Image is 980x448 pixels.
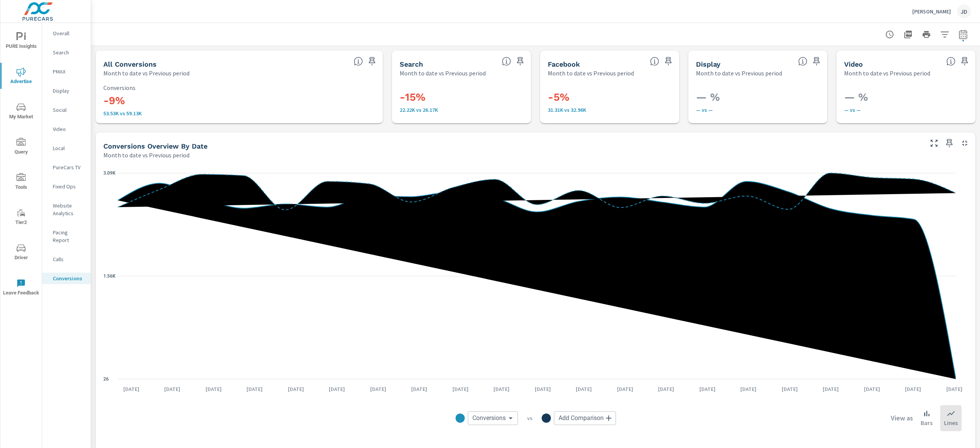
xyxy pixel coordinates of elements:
span: Video Conversions include Actions, Leads and Unmapped Conversions [946,57,955,66]
p: [DATE] [488,385,515,393]
p: Month to date vs Previous period [103,150,189,160]
div: Display [42,85,91,96]
p: [DATE] [406,385,433,393]
p: Month to date vs Previous period [844,69,930,78]
h3: -15% [400,91,523,104]
span: Leave Feedback [3,279,39,298]
span: Save this to your personalized report [959,55,971,67]
p: PMAX [53,68,85,75]
p: [DATE] [900,385,926,393]
p: [DATE] [612,385,639,393]
div: Add Comparison [554,411,616,425]
p: Overall [53,29,85,37]
div: Calls [42,253,91,265]
p: [DATE] [694,385,721,393]
span: Conversions [472,414,506,422]
text: 1.56K [103,273,116,279]
p: Search [53,49,85,56]
button: "Export Report to PDF" [900,27,916,42]
p: vs [518,415,542,422]
span: Display Conversions include Actions, Leads and Unmapped Conversions [798,57,807,66]
p: PureCars TV [53,164,85,171]
p: [DATE] [241,385,268,393]
p: Conversions [103,84,375,91]
h3: -5% [548,91,671,104]
span: All conversions reported from Facebook with duplicates filtered out [650,57,659,66]
p: 53,531 vs 59,135 [103,110,375,116]
span: Driver [3,244,39,262]
h3: — % [844,91,968,104]
p: [DATE] [776,385,803,393]
div: Overall [42,28,91,39]
span: My Market [3,103,39,121]
span: Save this to your personalized report [943,137,955,149]
span: Add Comparison [559,414,604,422]
p: 22,225 vs 26,175 [400,107,523,113]
span: Save this to your personalized report [514,55,526,67]
p: [DATE] [941,385,968,393]
p: Video [53,125,85,133]
h5: Search [400,60,423,68]
p: [DATE] [570,385,597,393]
div: Conversions [42,273,91,284]
span: Save this to your personalized report [810,55,823,67]
p: Display [53,87,85,95]
p: [DATE] [735,385,762,393]
button: Minimize Widget [959,137,971,149]
div: PMAX [42,66,91,77]
p: Local [53,144,85,152]
span: Tier2 [3,208,39,227]
p: Lines [944,418,958,427]
p: Website Analytics [53,202,85,217]
h5: Conversions Overview By Date [103,142,207,150]
div: JD [957,5,971,18]
span: All Conversions include Actions, Leads and Unmapped Conversions [354,57,363,66]
p: [DATE] [529,385,556,393]
p: [DATE] [159,385,186,393]
span: PURE Insights [3,32,39,51]
p: [PERSON_NAME] [912,8,951,15]
p: Bars [921,418,933,427]
h3: — % [696,91,820,104]
p: — vs — [844,107,968,113]
div: Local [42,142,91,154]
p: — vs — [696,107,820,113]
span: Save this to your personalized report [366,55,378,67]
p: [DATE] [817,385,844,393]
div: Pacing Report [42,227,91,246]
span: Advertise [3,67,39,86]
text: 3.09K [103,170,116,176]
h3: -9% [103,94,375,107]
span: Search Conversions include Actions, Leads and Unmapped Conversions. [502,57,511,66]
button: Select Date Range [955,27,971,42]
text: 26 [103,376,109,382]
h5: Facebook [548,60,580,68]
div: Video [42,123,91,135]
p: [DATE] [200,385,227,393]
p: [DATE] [447,385,474,393]
h6: View as [891,414,913,422]
p: Month to date vs Previous period [400,69,486,78]
div: Fixed Ops [42,181,91,192]
h5: Display [696,60,720,68]
p: Calls [53,255,85,263]
div: nav menu [0,23,42,305]
div: PureCars TV [42,162,91,173]
p: [DATE] [283,385,309,393]
p: Fixed Ops [53,183,85,190]
div: Search [42,47,91,58]
p: Pacing Report [53,229,85,244]
span: Save this to your personalized report [662,55,675,67]
span: Query [3,138,39,157]
button: Make Fullscreen [928,137,940,149]
p: Month to date vs Previous period [103,69,189,78]
span: Tools [3,173,39,192]
div: Website Analytics [42,200,91,219]
p: [DATE] [365,385,392,393]
h5: All Conversions [103,60,157,68]
p: Conversions [53,275,85,282]
p: Month to date vs Previous period [696,69,782,78]
div: Social [42,104,91,116]
p: [DATE] [859,385,885,393]
p: [DATE] [323,385,350,393]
